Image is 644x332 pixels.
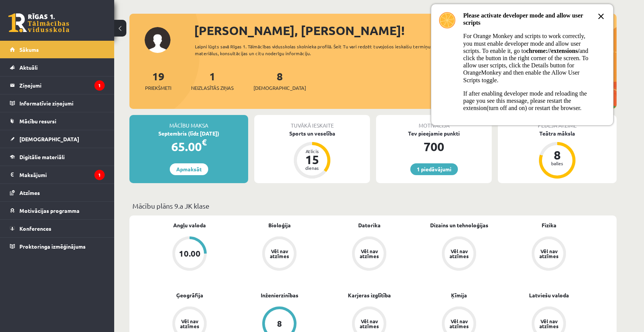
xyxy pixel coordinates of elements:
div: Tev pieejamie punkti [376,129,492,137]
a: 19Priekšmeti [145,69,171,92]
a: Atzīmes [10,184,105,201]
span: € [202,137,207,148]
div: Sports un veselība [254,129,370,137]
span: Neizlasītās ziņas [191,84,234,92]
div: Vēl nav atzīmes [448,319,470,329]
a: Vēl nav atzīmes [324,236,414,272]
div: 10.00 [179,249,201,258]
a: Sports un veselība Atlicis 15 dienas [254,129,370,180]
i: 1 [94,170,105,180]
span: Digitālie materiāli [19,153,65,160]
div: Tuvākā ieskaite [254,115,370,129]
legend: Informatīvie ziņojumi [19,94,105,112]
a: Teātra māksla 8 balles [498,129,617,180]
a: Bioloģija [268,221,291,229]
h3: Please activate developer mode and allow user scripts [463,12,589,26]
i: 1 [94,80,105,91]
div: Teātra māksla [498,129,617,137]
a: Rīgas 1. Tālmācības vidusskola [8,13,69,32]
span: Mācību resursi [19,118,56,124]
span: [DEMOGRAPHIC_DATA] [19,136,79,142]
a: Vēl nav atzīmes [414,236,504,272]
p: For Orange Monkey and scripts to work correctly, you must enable developer mode and allow user sc... [463,32,589,83]
legend: Maksājumi [19,166,105,184]
p: If after enabling developer mode and reloading the page you see this message, please restart the ... [463,90,589,112]
a: Konferences [10,220,105,237]
a: Motivācijas programma [10,202,105,219]
a: Maksājumi1 [10,166,105,184]
div: balles [546,161,569,166]
div: 700 [376,137,492,156]
a: Mācību resursi [10,112,105,130]
a: Vēl nav atzīmes [504,236,594,272]
a: Ģeogrāfija [176,291,203,299]
div: Vēl nav atzīmes [359,319,380,329]
span: [DEMOGRAPHIC_DATA] [253,84,306,92]
a: Apmaksāt [170,163,208,175]
div: Vēl nav atzīmes [179,319,200,329]
a: Informatīvie ziņojumi [10,94,105,112]
div: 8 [277,319,282,328]
a: Inženierzinības [261,291,298,299]
a: Latviešu valoda [529,291,569,299]
b: chrome://extensions/ [526,48,579,54]
a: Ķīmija [451,291,467,299]
div: 65.00 [129,137,248,156]
a: Dizains un tehnoloģijas [430,221,488,229]
a: [DEMOGRAPHIC_DATA] [10,130,105,148]
div: dienas [301,166,324,170]
span: Proktoringa izmēģinājums [19,243,86,250]
a: Fizika [542,221,556,229]
div: [PERSON_NAME], [PERSON_NAME]! [194,21,617,40]
span: Sākums [19,46,39,53]
p: Mācību plāns 9.a JK klase [132,201,614,211]
a: Angļu valoda [173,221,206,229]
a: Digitālie materiāli [10,148,105,166]
a: 10.00 [145,236,234,272]
div: Vēl nav atzīmes [538,319,560,329]
div: Mācību maksa [129,115,248,129]
a: Proktoringa izmēģinājums [10,238,105,255]
div: Vēl nav atzīmes [448,249,470,259]
span: Aktuāli [19,64,38,71]
a: Karjeras izglītība [348,291,391,299]
div: 8 [546,149,569,161]
div: 15 [301,153,324,166]
a: Datorika [358,221,381,229]
img: OrangeMonkey Logo [439,12,456,29]
a: Aktuāli [10,59,105,76]
a: Sākums [10,41,105,58]
a: 1Neizlasītās ziņas [191,69,234,92]
div: Motivācija [376,115,492,129]
span: Priekšmeti [145,84,171,92]
a: 1 piedāvājumi [410,163,458,175]
div: Laipni lūgts savā Rīgas 1. Tālmācības vidusskolas skolnieka profilā. Šeit Tu vari redzēt tuvojošo... [195,43,487,57]
span: Motivācijas programma [19,207,80,214]
legend: Ziņojumi [19,77,105,94]
span: Atzīmes [19,189,40,196]
div: Septembris (līdz [DATE]) [129,129,248,137]
div: Vēl nav atzīmes [359,249,380,259]
div: Atlicis [301,149,324,153]
a: 8[DEMOGRAPHIC_DATA] [253,69,306,92]
div: Vēl nav atzīmes [538,249,560,259]
a: Ziņojumi1 [10,77,105,94]
span: Konferences [19,225,51,232]
div: Vēl nav atzīmes [269,249,290,259]
a: Vēl nav atzīmes [234,236,324,272]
